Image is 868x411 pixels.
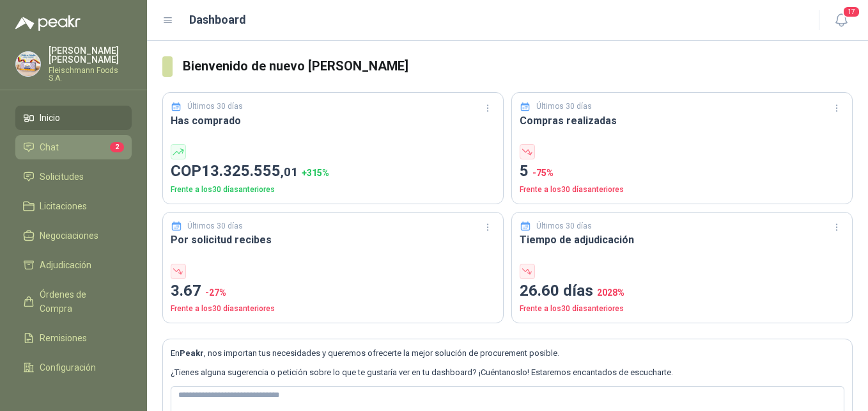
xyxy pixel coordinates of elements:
img: Company Logo [16,52,40,76]
a: Inicio [15,106,132,130]
span: Configuración [40,360,96,375]
h3: Tiempo de adjudicación [520,232,844,248]
p: COP [171,159,495,184]
p: 3.67 [171,279,495,303]
p: 26.60 días [520,279,844,303]
span: Licitaciones [40,199,87,213]
p: Últimos 30 días [187,101,243,113]
p: Frente a los 30 días anteriores [171,184,495,196]
a: Licitaciones [15,194,132,218]
span: 2 [110,142,124,152]
span: Remisiones [40,331,87,345]
p: En , nos importan tus necesidades y queremos ofrecerte la mejor solución de procurement posible. [171,347,844,360]
a: Negociaciones [15,223,132,248]
p: Últimos 30 días [187,220,243,232]
h3: Has comprado [171,113,495,129]
p: [PERSON_NAME] [PERSON_NAME] [49,46,132,64]
p: Frente a los 30 días anteriores [171,303,495,315]
a: Adjudicación [15,253,132,277]
span: Solicitudes [40,170,84,184]
button: 17 [830,9,853,32]
b: Peakr [180,348,204,358]
span: 13.325.555 [201,162,298,180]
a: Configuración [15,355,132,380]
p: ¿Tienes alguna sugerencia o petición sobre lo que te gustaría ver en tu dashboard? ¡Cuéntanoslo! ... [171,366,844,379]
span: Negociaciones [40,229,98,243]
span: 17 [842,6,860,18]
span: Adjudicación [40,258,91,272]
p: Frente a los 30 días anteriores [520,184,844,196]
span: + 315 % [302,168,329,178]
span: ,01 [281,165,298,179]
span: -75 % [532,168,554,178]
h3: Compras realizadas [520,113,844,129]
img: Logo peakr [15,15,81,31]
p: Últimos 30 días [536,101,592,113]
span: Chat [40,140,59,154]
p: 5 [520,159,844,184]
a: Órdenes de Compra [15,282,132,321]
h3: Bienvenido de nuevo [PERSON_NAME] [183,56,853,76]
a: Remisiones [15,326,132,350]
h3: Por solicitud recibes [171,232,495,248]
a: Solicitudes [15,165,132,189]
span: Inicio [40,111,60,125]
a: Chat2 [15,135,132,159]
span: -27 % [205,287,226,298]
h1: Dashboard [189,11,246,29]
span: Órdenes de Compra [40,287,120,316]
p: Fleischmann Foods S.A. [49,67,132,82]
p: Últimos 30 días [536,220,592,232]
p: Frente a los 30 días anteriores [520,303,844,315]
span: 2028 % [597,287,624,298]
